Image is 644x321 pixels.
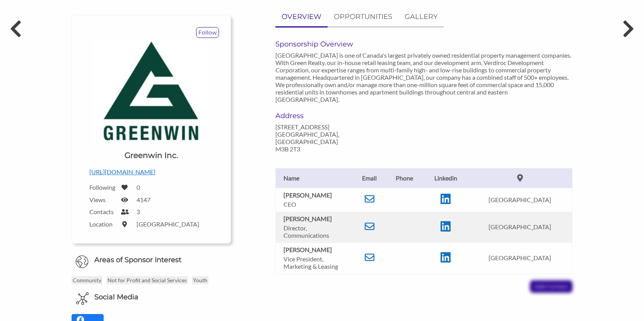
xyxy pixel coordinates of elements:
p: Vice President, Marketing & Leasing [284,255,349,270]
p: OVERVIEW [282,11,321,22]
p: [GEOGRAPHIC_DATA] is one of Canada's largest privately owned residential property management comp... [275,51,572,103]
p: GALLERY [405,11,437,22]
label: Views [89,196,116,203]
img: Logo [93,38,209,144]
p: [STREET_ADDRESS] [275,123,367,130]
h1: Greenwin Inc. [125,150,178,161]
p: Community [72,276,102,284]
p: [GEOGRAPHIC_DATA] [472,196,568,203]
b: [PERSON_NAME] [284,246,332,253]
p: OPPORTUNITIES [334,11,392,22]
label: 4147 [137,196,150,203]
th: Email [353,168,386,188]
p: [GEOGRAPHIC_DATA], [GEOGRAPHIC_DATA] [275,130,367,145]
b: [PERSON_NAME] [284,215,332,222]
h6: Social Media [94,292,138,302]
p: Not for Profit and Social Services [106,276,188,284]
p: Director, Communications [284,224,349,239]
label: Location [89,220,116,228]
th: Name [276,168,353,188]
b: [PERSON_NAME] [284,191,332,199]
label: 0 [137,184,140,191]
label: Following [89,184,116,191]
img: Social Media Icon [76,292,89,305]
label: 3 [137,208,140,215]
p: [URL][DOMAIN_NAME] [89,167,213,177]
th: Linkedin [423,168,468,188]
p: Follow [196,27,219,38]
p: [GEOGRAPHIC_DATA] [472,254,568,261]
p: CEO [284,201,349,208]
img: Globe Icon [75,255,89,268]
th: Phone [386,168,423,188]
p: Youth [192,276,208,284]
h6: Areas of Sponsor Interest [66,255,236,265]
label: Contacts [89,208,116,215]
h6: Address [275,112,367,120]
p: [GEOGRAPHIC_DATA] [472,223,568,230]
h6: Sponsorship Overview [275,40,572,48]
p: M3B 2T3 [275,145,367,153]
label: [GEOGRAPHIC_DATA] [137,220,199,228]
